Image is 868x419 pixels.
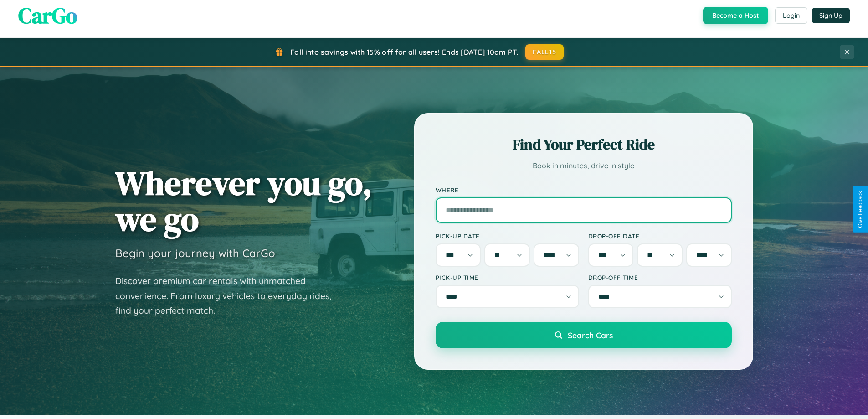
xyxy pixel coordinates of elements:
button: Search Cars [436,322,732,348]
button: Sign Up [812,8,850,23]
button: FALL15 [525,44,564,60]
span: CarGo [18,0,77,31]
button: Login [775,7,807,24]
label: Pick-up Date [436,232,579,240]
label: Where [436,186,732,194]
button: Become a Host [703,7,768,24]
p: Discover premium car rentals with unmatched convenience. From luxury vehicles to everyday rides, ... [115,274,343,318]
p: Book in minutes, drive in style [436,159,732,172]
div: Give Feedback [857,191,863,228]
label: Pick-up Time [436,274,579,281]
label: Drop-off Time [588,274,732,281]
span: Search Cars [568,330,613,340]
span: Fall into savings with 15% off for all users! Ends [DATE] 10am PT. [290,47,519,57]
label: Drop-off Date [588,232,732,240]
h2: Find Your Perfect Ride [436,134,732,155]
h1: Wherever you go, we go [115,165,372,237]
h3: Begin your journey with CarGo [115,246,275,260]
